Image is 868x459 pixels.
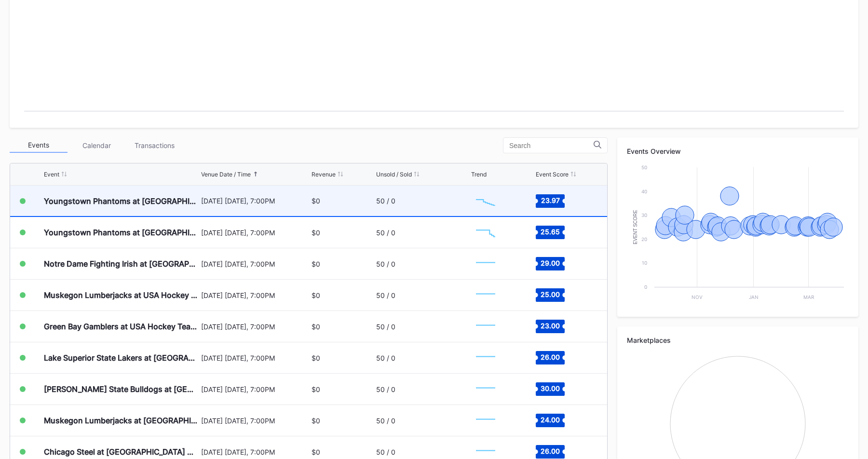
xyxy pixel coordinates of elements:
svg: Chart title [471,377,500,401]
div: Event [44,171,59,178]
div: $0 [312,385,320,393]
svg: Chart title [471,252,500,276]
div: Unsold / Sold [376,171,412,178]
div: $0 [312,354,320,362]
div: 50 / 0 [376,260,395,268]
div: 50 / 0 [376,229,395,237]
div: 50 / 0 [376,354,395,362]
div: Youngstown Phantoms at [GEOGRAPHIC_DATA] Hockey NTDP U-18 [44,196,199,206]
div: Marketplaces [627,336,849,344]
div: Events [10,138,68,153]
div: 50 / 0 [376,323,395,331]
div: Notre Dame Fighting Irish at [GEOGRAPHIC_DATA] Hockey NTDP U-18 [44,259,199,269]
div: $0 [312,323,320,331]
div: Revenue [312,171,336,178]
text: 20 [641,236,647,242]
svg: Chart title [471,408,500,432]
div: $0 [312,229,320,237]
div: Chicago Steel at [GEOGRAPHIC_DATA] Hockey NTDP U-18 [44,447,199,457]
div: [DATE] [DATE], 7:00PM [201,448,310,456]
div: 50 / 0 [376,385,395,393]
text: Nov [692,294,703,300]
text: 30 [641,212,647,218]
div: 50 / 0 [376,417,395,425]
svg: Chart title [471,346,500,370]
div: Green Bay Gamblers at USA Hockey Team U-17 [44,322,199,331]
svg: Chart title [471,314,500,338]
text: 25.00 [541,290,560,298]
text: 24.00 [541,416,560,424]
div: Event Score [536,171,569,178]
text: 29.00 [541,259,560,267]
text: Mar [803,294,814,300]
div: Venue Date / Time [201,171,251,178]
text: 30.00 [541,384,560,392]
text: 25.65 [541,228,560,236]
text: 40 [641,189,647,194]
svg: Chart title [471,283,500,307]
text: Event Score [633,210,638,244]
div: Transactions [125,138,183,153]
div: $0 [312,291,320,299]
text: 0 [644,284,647,290]
div: Muskegon Lumberjacks at [GEOGRAPHIC_DATA] Hockey NTDP U-18 [44,416,199,425]
div: Lake Superior State Lakers at [GEOGRAPHIC_DATA] Hockey NTDP U-18 [44,353,199,363]
div: [DATE] [DATE], 7:00PM [201,197,310,205]
div: Youngstown Phantoms at [GEOGRAPHIC_DATA] Hockey NTDP U-18 [44,228,199,237]
svg: Chart title [627,162,849,307]
text: 26.00 [541,447,560,455]
div: $0 [312,448,320,456]
text: Jan [749,294,759,300]
svg: Chart title [471,220,500,244]
text: 50 [641,164,647,170]
div: Events Overview [627,147,849,155]
div: $0 [312,260,320,268]
div: [DATE] [DATE], 7:00PM [201,291,310,299]
div: Muskegon Lumberjacks at USA Hockey Team U-17 [44,290,199,300]
div: [PERSON_NAME] State Bulldogs at [GEOGRAPHIC_DATA] Hockey NTDP U-18 [44,384,199,394]
div: [DATE] [DATE], 7:00PM [201,385,310,393]
div: Trend [471,171,487,178]
div: Calendar [68,138,125,153]
div: $0 [312,197,320,205]
div: 50 / 0 [376,197,395,205]
text: 26.00 [541,353,560,361]
svg: Chart title [471,189,500,213]
input: Search [509,142,594,149]
div: [DATE] [DATE], 7:00PM [201,417,310,425]
text: 10 [642,260,647,266]
div: [DATE] [DATE], 7:00PM [201,354,310,362]
div: 50 / 0 [376,291,395,299]
div: $0 [312,417,320,425]
div: [DATE] [DATE], 7:00PM [201,260,310,268]
div: 50 / 0 [376,448,395,456]
div: [DATE] [DATE], 7:00PM [201,229,310,237]
div: [DATE] [DATE], 7:00PM [201,323,310,331]
text: 23.97 [541,196,559,204]
text: 23.00 [541,322,560,330]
